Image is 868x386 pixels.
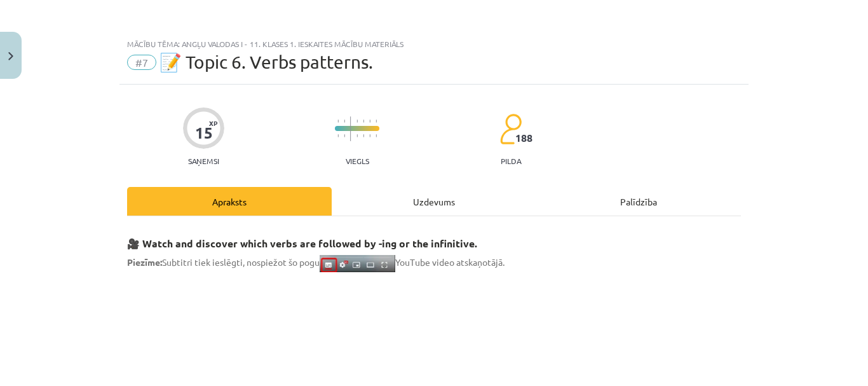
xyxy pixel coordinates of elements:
img: icon-long-line-d9ea69661e0d244f92f715978eff75569469978d946b2353a9bb055b3ed8787d.svg [350,116,351,141]
img: icon-close-lesson-0947bae3869378f0d4975bcd49f059093ad1ed9edebbc8119c70593378902aed.svg [8,52,13,60]
span: Subtitri tiek ieslēgti, nospiežot šo pogu YouTube video atskaņotājā. [127,256,505,268]
span: XP [209,120,217,127]
div: Mācību tēma: Angļu valodas i - 11. klases 1. ieskaites mācību materiāls [127,39,741,48]
span: #7 [127,55,156,70]
strong: 🎥 Watch and discover which verbs are followed by -ing or the infinitive. [127,237,477,250]
img: icon-short-line-57e1e144782c952c97e751825c79c345078a6d821885a25fce030b3d8c18986b.svg [369,134,370,137]
div: Apraksts [127,187,332,216]
div: 15 [195,124,213,142]
img: icon-short-line-57e1e144782c952c97e751825c79c345078a6d821885a25fce030b3d8c18986b.svg [376,134,377,137]
img: icon-short-line-57e1e144782c952c97e751825c79c345078a6d821885a25fce030b3d8c18986b.svg [344,120,345,123]
img: icon-short-line-57e1e144782c952c97e751825c79c345078a6d821885a25fce030b3d8c18986b.svg [376,120,377,123]
p: Saņemsi [183,156,224,165]
strong: Piezīme: [127,256,162,268]
img: icon-short-line-57e1e144782c952c97e751825c79c345078a6d821885a25fce030b3d8c18986b.svg [363,120,364,123]
img: icon-short-line-57e1e144782c952c97e751825c79c345078a6d821885a25fce030b3d8c18986b.svg [363,134,364,137]
span: 188 [515,132,532,144]
div: Palīdzība [536,187,741,216]
img: icon-short-line-57e1e144782c952c97e751825c79c345078a6d821885a25fce030b3d8c18986b.svg [344,134,345,137]
img: icon-short-line-57e1e144782c952c97e751825c79c345078a6d821885a25fce030b3d8c18986b.svg [337,134,339,137]
img: icon-short-line-57e1e144782c952c97e751825c79c345078a6d821885a25fce030b3d8c18986b.svg [337,120,339,123]
img: icon-short-line-57e1e144782c952c97e751825c79c345078a6d821885a25fce030b3d8c18986b.svg [356,120,358,123]
span: 📝 Topic 6. Verbs patterns. [159,52,373,72]
p: Viegls [346,156,369,165]
img: students-c634bb4e5e11cddfef0936a35e636f08e4e9abd3cc4e673bd6f9a4125e45ecb1.svg [499,113,522,145]
img: icon-short-line-57e1e144782c952c97e751825c79c345078a6d821885a25fce030b3d8c18986b.svg [369,120,370,123]
img: icon-short-line-57e1e144782c952c97e751825c79c345078a6d821885a25fce030b3d8c18986b.svg [356,134,358,137]
div: Uzdevums [332,187,536,216]
p: pilda [501,156,521,165]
